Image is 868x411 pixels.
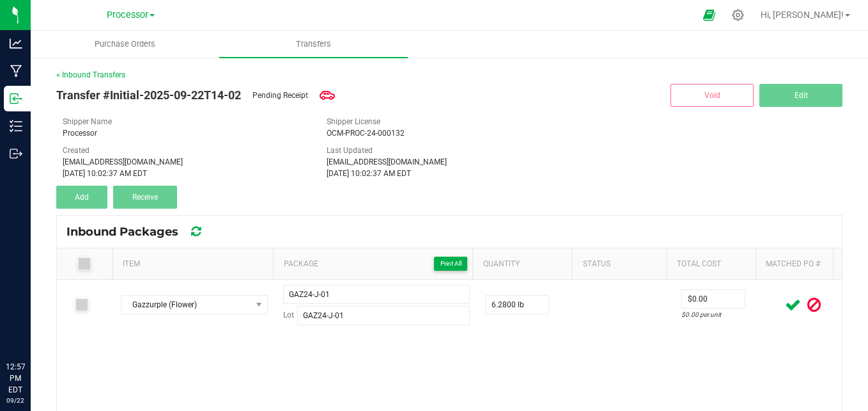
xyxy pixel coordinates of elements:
input: Package ID [283,285,470,304]
span: Hi, [PERSON_NAME]! [761,10,844,20]
span: Void [704,91,720,100]
th: Matched PO # [756,248,833,280]
span: Lot [283,309,294,321]
div: [EMAIL_ADDRESS][DOMAIN_NAME] [327,156,571,168]
div: Processor [63,127,307,139]
p: 09/22 [6,396,25,405]
div: [DATE] 10:02:37 AM EDT [327,168,571,179]
div: $0.00 per unit [681,309,756,321]
span: Edit [794,91,808,100]
div: [EMAIL_ADDRESS][DOMAIN_NAME] [63,156,307,168]
th: Total Cost [667,248,756,280]
div: [DATE] 10:02:37 AM EDT [63,168,307,179]
th: Status [572,248,666,280]
input: Lot Number [297,306,470,325]
span: Transfers [279,38,348,50]
iframe: Resource center [13,309,51,347]
a: Purchase Orders [31,31,219,58]
div: OCM-PROC-24-000132 [327,127,571,139]
span: Shipper License [327,117,380,126]
submit-button: Receive inventory against this transfer [113,186,183,209]
span: Processor [107,10,148,20]
div: Manage settings [730,9,746,21]
span: Add [75,193,89,202]
inline-svg: Inventory [10,120,22,133]
span: Receive [132,193,158,202]
div: Inbound Packages [66,221,223,243]
inline-svg: Outbound [10,147,22,160]
span: Pending Receipt [252,90,308,101]
th: Quantity [472,248,572,280]
a: < Inbound Transfers [56,70,125,79]
button: Receive [113,186,177,209]
inline-svg: Inbound [10,92,22,105]
span: Last Updated [327,146,373,155]
span: Shipper Name [63,117,112,126]
span: Gazzurple (Flower) [121,296,251,314]
span: Package [284,256,469,271]
inline-svg: Analytics [10,37,22,50]
button: Add [56,186,107,209]
button: Print All [434,257,467,271]
span: Transfer #Initial-2025-09-22T14-02 [56,86,241,104]
button: Void [670,84,754,107]
th: Item [112,248,273,280]
a: Transfers [219,31,408,58]
span: Created [63,146,89,155]
inline-svg: Manufacturing [10,65,22,77]
span: Purchase Orders [77,38,173,50]
span: Print All [440,260,461,267]
span: Open Ecommerce Menu [695,3,724,28]
p: 12:57 PM EDT [6,361,25,396]
button: Edit [759,84,842,107]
